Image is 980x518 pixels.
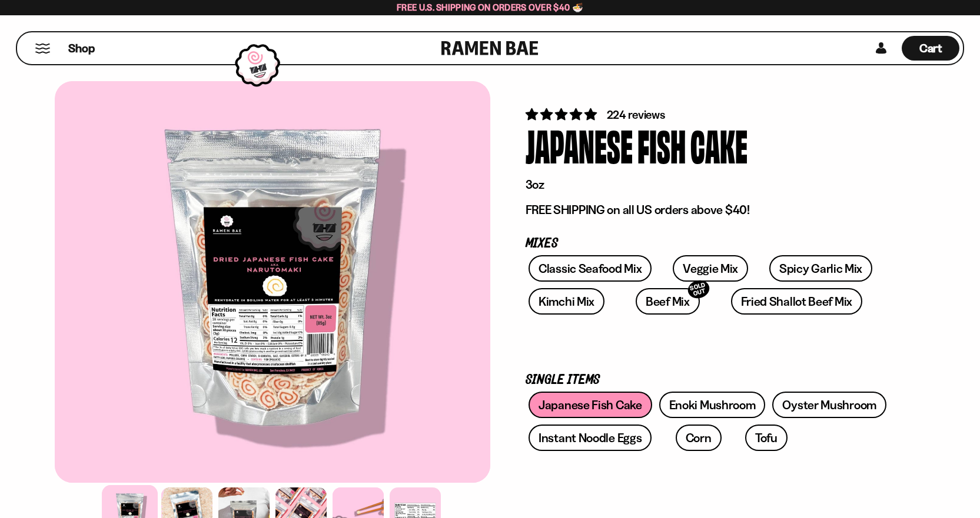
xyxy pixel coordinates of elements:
[529,425,652,451] a: Instant Noodle Eggs
[673,255,748,282] a: Veggie Mix
[902,32,959,64] a: Cart
[68,36,95,61] a: Shop
[526,375,891,386] p: Single Items
[529,288,604,315] a: Kimchi Mix
[690,123,748,167] div: Cake
[526,238,891,249] p: Mixes
[686,278,712,301] div: SOLD OUT
[526,107,599,122] span: 4.76 stars
[772,392,886,418] a: Oyster Mushroom
[769,255,872,282] a: Spicy Garlic Mix
[397,2,583,13] span: Free U.S. Shipping on Orders over $40 🍜
[607,108,665,122] span: 224 reviews
[676,425,722,451] a: Corn
[35,44,51,54] button: Mobile Menu Trigger
[919,41,942,55] span: Cart
[526,202,891,218] p: FREE SHIPPING on all US orders above $40!
[529,255,652,282] a: Classic Seafood Mix
[526,123,633,167] div: Japanese
[659,392,766,418] a: Enoki Mushroom
[636,288,700,315] a: Beef MixSOLD OUT
[731,288,862,315] a: Fried Shallot Beef Mix
[68,41,95,56] span: Shop
[745,425,788,451] a: Tofu
[637,123,686,167] div: Fish
[526,177,891,192] p: 3oz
